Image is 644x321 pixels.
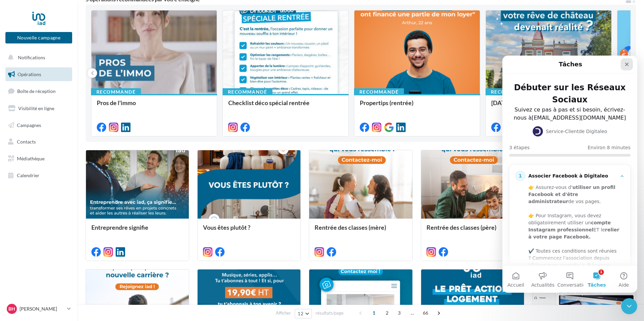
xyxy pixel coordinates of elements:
[228,99,343,113] div: Checklist déco spécial rentrée
[427,224,519,237] div: Rentrée des classes (père)
[17,172,39,178] span: Calendrier
[17,122,41,128] span: Campagnes
[369,308,379,318] span: 1
[382,308,392,318] span: 2
[4,135,74,149] a: Contacts
[4,101,74,116] a: Visibilité en ligne
[20,306,64,312] p: [PERSON_NAME]
[17,156,45,161] span: Médiathèque
[315,224,407,237] div: Rentrée des classes (mère)
[491,99,606,113] div: [DATE]
[223,88,272,96] div: Recommandé
[203,224,295,237] div: Vous êtes plutôt ?
[97,99,211,113] div: Pros de l'immo
[5,302,72,315] a: BH [PERSON_NAME]
[91,88,141,96] div: Recommandé
[316,310,344,316] span: résultats/page
[91,224,183,237] div: Entreprendre signifie
[354,88,404,96] div: Recommandé
[5,32,72,43] button: Nouvelle campagne
[276,310,291,316] span: Afficher
[621,298,637,314] iframe: Intercom live chat
[8,306,15,312] span: BH
[394,308,405,318] span: 3
[17,88,56,94] span: Boîte de réception
[17,139,36,145] span: Contacts
[4,67,74,82] a: Opérations
[360,99,474,113] div: Propertips (rentrée)
[18,105,54,111] span: Visibilité en ligne
[18,71,41,77] span: Opérations
[4,168,74,183] a: Calendrier
[4,51,71,65] button: Notifications
[420,308,431,318] span: 66
[295,309,312,318] button: 12
[486,88,535,96] div: Recommandé
[298,311,303,316] span: 12
[4,118,74,132] a: Campagnes
[407,308,418,318] span: ...
[4,84,74,98] a: Boîte de réception
[502,56,637,293] iframe: Intercom live chat
[4,152,74,166] a: Médiathèque
[18,55,45,60] span: Notifications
